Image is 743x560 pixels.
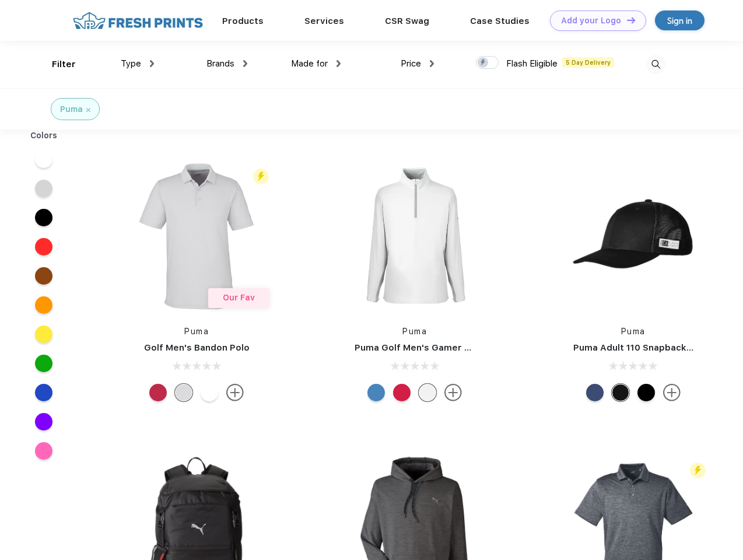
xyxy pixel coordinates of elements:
[690,463,706,478] img: flash_active_toggle.svg
[612,384,629,401] div: Pma Blk with Pma Blk
[402,327,427,336] a: Puma
[243,60,247,67] img: dropdown.png
[586,384,604,401] div: Peacoat Qut Shd
[367,384,385,401] div: Bright Cobalt
[655,10,705,30] a: Sign in
[562,57,614,68] span: 5 Day Delivery
[627,17,635,23] img: DT
[69,10,206,31] img: fo%20logo%202.webp
[149,384,167,401] div: Ski Patrol
[52,58,76,71] div: Filter
[253,169,269,184] img: flash_active_toggle.svg
[184,327,209,336] a: Puma
[401,58,421,69] span: Price
[291,58,328,69] span: Made for
[506,58,558,69] span: Flash Eligible
[621,327,646,336] a: Puma
[150,60,154,67] img: dropdown.png
[175,384,192,401] div: High Rise
[637,384,655,401] div: Pma Blk Pma Blk
[556,159,711,314] img: func=resize&h=266
[222,16,264,26] a: Products
[646,55,665,74] img: desktop_search.svg
[226,384,244,401] img: more.svg
[119,159,274,314] img: func=resize&h=266
[206,58,234,69] span: Brands
[337,60,341,67] img: dropdown.png
[419,384,436,401] div: Bright White
[304,16,344,26] a: Services
[337,159,492,314] img: func=resize&h=266
[201,384,218,401] div: Bright White
[385,16,429,26] a: CSR Swag
[444,384,462,401] img: more.svg
[355,342,539,353] a: Puma Golf Men's Gamer Golf Quarter-Zip
[22,129,66,142] div: Colors
[663,384,681,401] img: more.svg
[667,14,692,27] div: Sign in
[121,58,141,69] span: Type
[393,384,411,401] div: Ski Patrol
[223,293,255,302] span: Our Fav
[60,103,83,116] div: Puma
[561,16,621,26] div: Add your Logo
[86,108,90,112] img: filter_cancel.svg
[144,342,250,353] a: Golf Men's Bandon Polo
[430,60,434,67] img: dropdown.png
